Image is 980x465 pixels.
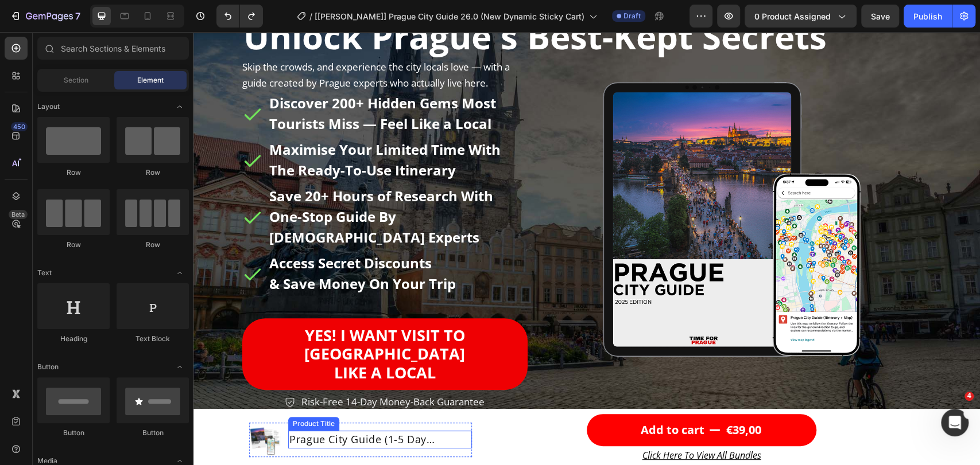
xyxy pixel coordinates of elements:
span: Element [137,75,164,85]
span: Draft [623,11,641,21]
strong: Discover 200+ Hidden Gems Most Tourists Miss — Feel Like a Local [76,61,303,101]
div: €39,00 [532,386,569,409]
iframe: To enrich screen reader interactions, please activate Accessibility in Grammarly extension settings [193,32,980,465]
button: 0 product assigned [745,5,857,28]
div: Row [117,167,189,178]
div: Publish [913,10,942,22]
img: Time For Prague: Our Seasonal Prague Guide will give you a list of top events and activities duri... [409,50,667,326]
iframe: Intercom live chat [941,409,969,436]
div: Button [117,428,189,438]
span: Layout [37,101,60,112]
a: Click Here To View All Bundles [449,417,568,429]
p: 7 [75,9,80,23]
input: Search Sections & Elements [37,37,189,60]
span: Toggle open [171,264,189,282]
button: Save [861,5,899,28]
div: Undo/Redo [216,5,263,28]
span: Save [871,11,890,21]
div: Row [37,167,110,178]
span: Toggle open [171,97,189,116]
h1: Prague City Guide (1-5 Day Itinerary + Map) [95,398,278,416]
div: Heading [37,334,110,344]
div: Text Block [117,334,189,344]
div: Row [117,240,189,250]
div: Button [37,428,110,438]
div: Row [37,240,110,250]
span: Text [37,268,52,278]
span: Risk-Free 14-Day Money-Back Guarantee [108,363,291,376]
span: 0 product assigned [754,10,831,22]
span: [[PERSON_NAME]] Prague City Guide 26.0 (New Dynamic Sticky Cart) [315,10,584,22]
div: Product Title [97,386,144,397]
span: / [309,10,312,22]
span: Button [37,362,59,372]
a: YEs! I WANT VISIT TO [GEOGRAPHIC_DATA]LIKE A LOCAL [49,286,334,358]
button: 7 [5,5,86,28]
button: Publish [904,5,952,28]
span: 4 [964,392,974,401]
button: Add to cart [393,382,623,414]
strong: YEs! I WANT VISIT TO [GEOGRAPHIC_DATA] [111,292,272,332]
strong: & Save Money On Your Trip [76,242,262,261]
div: Add to cart [447,388,511,408]
span: Toggle open [171,358,189,376]
strong: Access Secret Discounts [76,221,238,240]
div: Beta [9,210,28,219]
span: Section [64,75,88,85]
strong: Save 20+ Hours of Research With One-Stop Guide By [DEMOGRAPHIC_DATA] Experts [76,154,300,214]
strong: LIKE A LOCAL [141,330,242,351]
span: Skip the crowds, and experience the city locals love — with a guide created by Prague experts who... [49,28,316,58]
strong: Maximise Your Limited Time With The Ready-To-Use Itinerary [76,108,307,147]
div: 450 [11,122,28,131]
